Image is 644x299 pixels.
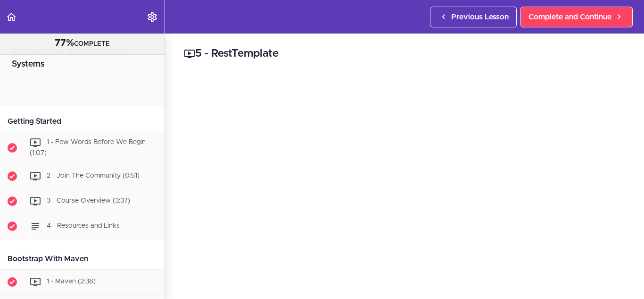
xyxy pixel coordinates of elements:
span: 4 - Resources and Links [47,222,120,229]
div: COMPLETE [12,37,153,50]
span: 2 - Join The Community (0:51) [47,172,140,179]
span: 3 - Course Overview (3:37) [47,197,130,204]
svg: Back to course curriculum [6,11,17,23]
span: 1 - Maven (2:38) [47,278,96,285]
a: Previous Lesson [430,7,517,27]
span: Previous Lesson [451,11,509,23]
span: 77% [55,38,74,48]
span: Complete and Continue [528,11,611,23]
a: Complete and Continue [520,7,633,27]
iframe: chat widget [586,240,644,285]
svg: Settings Menu [147,11,158,23]
h2: 5 - RestTemplate [184,46,625,62]
span: 1 - Few Words Before We Begin (1:07) [30,139,146,156]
